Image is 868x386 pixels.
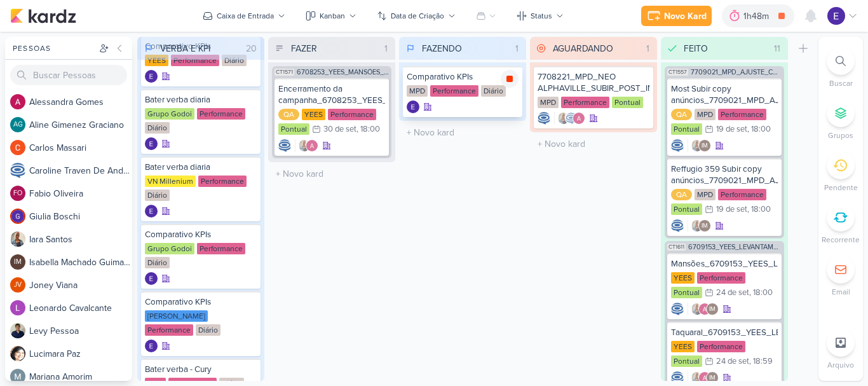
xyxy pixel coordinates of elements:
div: Performance [198,176,247,187]
div: M a r i a n a A m o r i m [29,370,132,383]
div: Performance [697,341,745,352]
div: Colaboradores: Iara Santos, Alessandra Gomes, Isabella Machado Guimarães [688,303,719,315]
img: Caroline Traven De Andrade [278,139,291,152]
div: Grupo Godoi [145,108,194,120]
div: MPD [695,109,715,120]
img: Alessandra Gomes [306,139,318,152]
span: CT1557 [667,69,688,76]
div: Comparativo KPIs [145,229,257,240]
div: 1 [641,42,654,55]
div: QA [278,109,299,120]
div: Colaboradores: Iara Santos, Alessandra Gomes [295,139,318,152]
img: Iara Santos [691,219,703,232]
div: , 18:59 [749,357,773,366]
div: Colaboradores: Iara Santos, Isabella Machado Guimarães [688,219,711,232]
img: Caroline Traven De Andrade [671,219,684,232]
div: Criador(a): Eduardo Quaresma [145,340,158,352]
p: JV [14,282,22,289]
img: Iara Santos [10,231,25,247]
div: Colaboradores: Iara Santos, Caroline Traven De Andrade, Alessandra Gomes [554,112,585,125]
div: Performance [145,324,193,336]
img: Alessandra Gomes [698,371,711,384]
p: IM [702,223,708,230]
span: 6709153_YEES_LEVANTAMENTO_DE_CRIATIVOS_ATIVOS [688,244,782,251]
img: Caroline Traven De Andrade [671,139,684,152]
div: Isabella Machado Guimarães [698,219,711,232]
img: Caroline Traven De Andrade [565,112,578,125]
div: YEES [671,341,695,352]
div: Criador(a): Caroline Traven De Andrade [671,303,684,315]
span: CT1571 [275,69,294,76]
div: Reffugio 359 Subir copy anúncios_7709021_MPD_AJUSTE_COPY_ANÚNCIO [671,163,778,186]
div: Diário [481,85,506,97]
div: 11 [769,42,785,55]
div: Grupo Godoi [145,243,194,254]
p: AG [13,121,23,128]
div: G i u l i a B o s c h i [29,210,132,223]
div: Comparativo KPIs [145,296,257,308]
img: Leonardo Cavalcante [10,300,25,315]
div: YEES [671,272,695,284]
img: Giulia Boschi [10,209,25,224]
div: Isabella Machado Guimarães [10,254,25,270]
div: Performance [697,272,745,284]
input: + Novo kard [271,165,393,183]
input: + Novo kard [402,123,524,142]
div: 19 de set [716,205,747,214]
div: Pontual [612,97,643,108]
div: MPD [695,189,715,200]
div: Performance [561,97,609,108]
div: 1h48m [743,10,773,23]
span: 7709021_MPD_AJUSTE_COPY_ANÚNCIO [691,69,782,76]
div: Diário [145,122,170,134]
div: VN Millenium [145,176,196,187]
div: 20 [241,42,262,55]
div: F a b i o O l i v e i r a [29,187,132,200]
div: Criador(a): Caroline Traven De Andrade [671,371,684,384]
img: Alessandra Gomes [698,303,711,315]
div: Performance [197,243,245,254]
div: Most Subir copy anúncios_7709021_MPD_AJUSTE_COPY_ANÚNCIO [671,83,778,106]
div: 19 de set [716,125,747,134]
div: J o n e y V i a n a [29,279,132,292]
div: Pontual [671,287,702,298]
p: Recorrente [822,234,860,245]
div: Performance [197,108,245,120]
div: Colaboradores: Iara Santos, Isabella Machado Guimarães [688,139,711,152]
div: 24 de set [716,289,749,297]
div: Comparativo KPIs [407,71,519,83]
input: + Novo kard [532,135,654,153]
div: A l e s s a n d r a G o m e s [29,95,132,109]
div: Joney Viana [10,277,25,293]
div: Taquaral_6709153_YEES_LEVANTAMENTO_DE_CRIATIVOS_ATIVOS [671,327,778,338]
div: 7708221_MPD_NEO ALPHAVILLE_SUBIR_POST_IMPULSIONAMENTO_META_ADS [538,71,649,94]
div: Diário [145,257,170,268]
p: Buscar [829,78,853,89]
img: kardz.app [10,8,76,24]
div: QA [671,189,692,200]
div: YEES [145,55,168,66]
img: Eduardo Quaresma [145,340,158,352]
div: [PERSON_NAME] [145,310,208,322]
div: Criador(a): Caroline Traven De Andrade [671,139,684,152]
img: Eduardo Quaresma [407,100,419,113]
img: Eduardo Quaresma [145,137,158,150]
div: Pontual [671,355,702,367]
img: Iara Santos [298,139,311,152]
img: Eduardo Quaresma [827,7,845,25]
div: Pontual [671,123,702,135]
div: 24 de set [716,357,749,366]
div: , 18:00 [747,205,771,214]
div: MPD [538,97,559,108]
img: Iara Santos [557,112,570,125]
p: IM [14,259,22,266]
div: Performance [718,109,766,120]
div: Criador(a): Caroline Traven De Andrade [538,112,550,125]
button: Novo Kard [641,6,712,26]
div: Encerramento da campanha_6708253_YEES_MANSÕES_SUBIR_PEÇAS_CAMPANHA [278,83,385,106]
img: Caroline Traven De Andrade [10,163,25,178]
div: 1 [510,42,524,55]
div: Colaboradores: Iara Santos, Alessandra Gomes, Isabella Machado Guimarães [688,371,719,384]
div: Parar relógio [501,70,519,88]
div: Bater verba diaria [145,94,257,106]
